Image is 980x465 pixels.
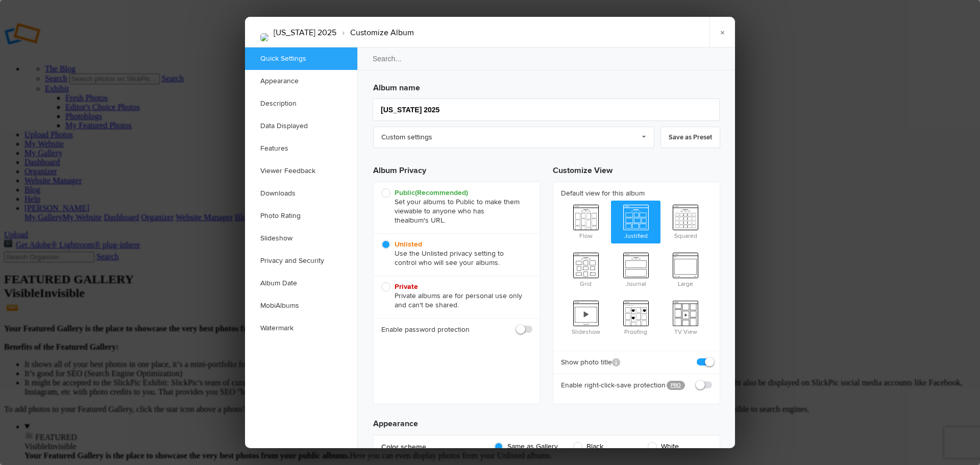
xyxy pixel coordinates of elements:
a: MobiAlbums [245,295,357,317]
b: Enable password protection [381,325,470,335]
a: PRO [667,381,685,390]
a: Features [245,137,357,160]
span: TV View [660,297,710,337]
a: Watermark [245,317,357,339]
a: × [709,17,735,47]
span: Black [573,442,632,451]
span: Justified [611,201,661,241]
span: Slideshow [561,297,611,337]
a: Quick Settings [245,47,357,70]
h3: Album Privacy [373,156,541,182]
a: Viewer Feedback [245,160,357,182]
a: Appearance [245,70,357,92]
span: Proofing [611,297,661,337]
span: Same as Gallery [494,442,558,451]
span: Large [660,249,710,289]
span: album's URL. [405,216,446,225]
span: Journal [611,249,661,289]
b: Private [395,282,418,291]
a: Album Date [245,272,357,295]
b: Color scheme [381,442,483,452]
a: Custom settings [373,127,654,148]
img: US7933.jpg [260,33,268,41]
span: Use the Unlisted privacy setting to control who will see your albums. [381,240,527,267]
li: Customize Album [336,24,414,41]
a: Description [245,92,357,115]
b: Unlisted [395,240,422,249]
span: Squared [660,201,710,241]
a: Downloads [245,182,357,205]
b: Enable right-click-save protection [561,380,659,390]
a: Save as Preset [660,127,720,148]
span: White [648,442,707,451]
h3: Album name [373,78,720,94]
span: Set your albums to Public to make them viewable to anyone who has the [381,188,527,225]
span: Grid [561,249,611,289]
a: Data Displayed [245,115,357,137]
b: Show photo title [561,357,620,368]
a: Photo Rating [245,205,357,227]
h3: Customize View [553,156,720,182]
b: Default view for this album [561,188,712,199]
h3: Appearance [373,409,720,430]
a: Privacy and Security [245,250,357,272]
li: [US_STATE] 2025 [274,24,336,41]
span: Private albums are for personal use only and can't be shared. [381,282,527,310]
i: (Recommended) [415,188,468,197]
b: Public [395,188,468,197]
a: Slideshow [245,227,357,250]
span: Flow [561,201,611,241]
input: Search... [357,47,737,70]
